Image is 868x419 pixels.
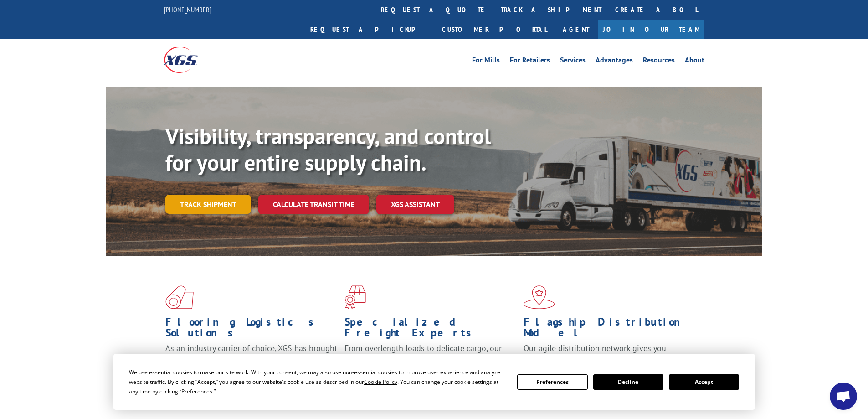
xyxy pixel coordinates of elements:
span: As an industry carrier of choice, XGS has brought innovation and dedication to flooring logistics... [165,343,337,375]
a: About [685,57,704,67]
img: xgs-icon-flagship-distribution-model-red [524,285,555,309]
a: Request a pickup [303,20,435,39]
a: [PHONE_NUMBER] [164,5,211,14]
a: Agent [554,20,598,39]
b: Visibility, transparency, and control for your entire supply chain. [165,122,491,176]
h1: Flooring Logistics Solutions [165,316,338,343]
p: From overlength loads to delicate cargo, our experienced staff knows the best way to move your fr... [344,343,517,383]
a: Resources [643,57,675,67]
span: Preferences [181,388,212,395]
button: Accept [669,374,739,390]
a: Advantages [596,57,633,67]
div: Cookie Consent Prompt [113,354,755,410]
img: xgs-icon-total-supply-chain-intelligence-red [165,285,194,309]
h1: Specialized Freight Experts [344,316,517,343]
a: For Mills [472,57,500,67]
div: Open chat [830,383,857,410]
a: Customer Portal [435,20,554,39]
a: XGS ASSISTANT [376,195,454,214]
h1: Flagship Distribution Model [524,316,696,343]
button: Preferences [517,374,587,390]
a: Calculate transit time [258,195,369,214]
a: Track shipment [165,195,251,214]
a: For Retailers [510,57,550,67]
div: We use essential cookies to make our site work. With your consent, we may also use non-essential ... [129,367,506,396]
button: Decline [593,374,663,390]
img: xgs-icon-focused-on-flooring-red [344,285,366,309]
a: Services [560,57,586,67]
span: Our agile distribution network gives you nationwide inventory management on demand. [524,343,691,364]
span: Cookie Policy [364,378,397,386]
a: Join Our Team [598,20,704,39]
